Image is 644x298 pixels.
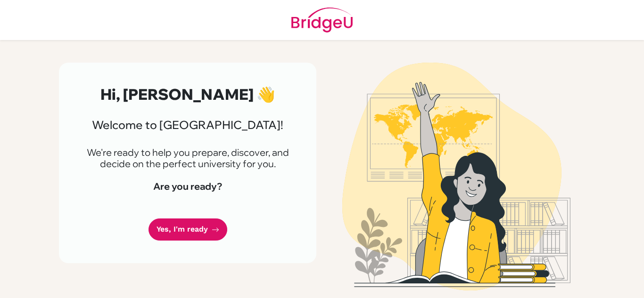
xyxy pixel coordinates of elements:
[82,181,294,192] h4: Are you ready?
[82,85,294,103] h2: Hi, [PERSON_NAME] 👋
[149,218,227,241] a: Yes, I'm ready
[82,118,294,132] h3: Welcome to [GEOGRAPHIC_DATA]!
[82,147,294,169] p: We're ready to help you prepare, discover, and decide on the perfect university for you.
